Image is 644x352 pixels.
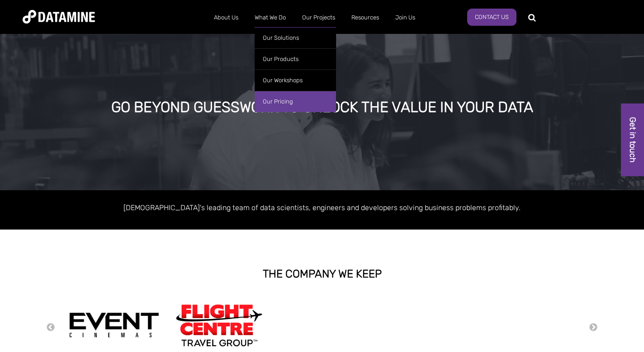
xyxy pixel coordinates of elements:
[467,9,516,26] a: Contact Us
[246,6,294,29] a: What We Do
[69,312,159,338] img: event cinemas
[384,300,474,351] img: Suntory Oceania
[343,6,387,29] a: Resources
[387,6,423,29] a: Join Us
[76,99,568,116] div: GO BEYOND GUESSWORK TO UNLOCK THE VALUE IN YOUR DATA
[621,103,644,176] a: Get in touch
[255,91,336,112] a: Our Pricing
[23,10,95,23] img: Datamine
[46,323,55,333] button: Previous
[279,317,369,333] img: Freedom logo
[174,302,264,348] img: Flight Centre
[64,202,580,214] p: [DEMOGRAPHIC_DATA]'s leading team of data scientists, engineers and developers solving business p...
[206,6,246,29] a: About Us
[255,48,336,70] a: Our Products
[294,6,343,29] a: Our Projects
[589,323,598,333] button: Next
[255,70,336,91] a: Our Workshops
[263,268,382,280] strong: THE COMPANY WE KEEP
[255,27,336,48] a: Our Solutions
